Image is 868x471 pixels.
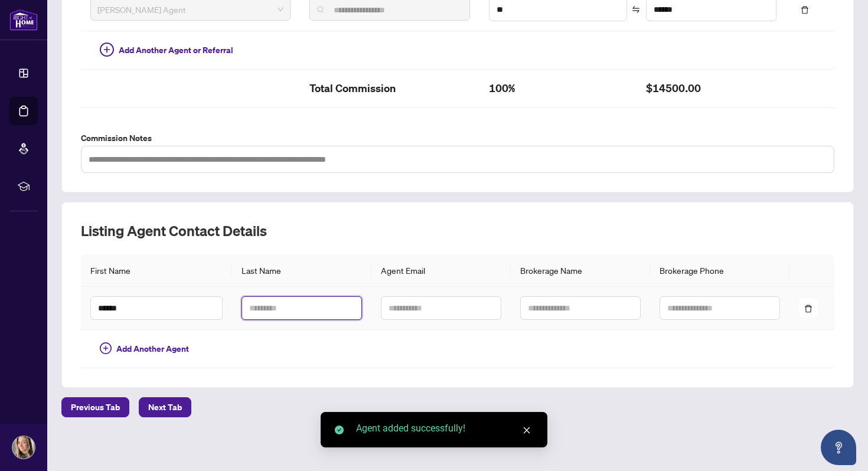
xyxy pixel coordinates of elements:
h2: 100% [489,79,627,98]
span: Previous Tab [71,398,120,417]
span: plus-circle [100,342,112,354]
h2: $14500.00 [646,79,776,98]
th: First Name [81,254,232,287]
h2: Total Commission [309,79,470,98]
button: Add Another Agent or Referral [90,41,243,60]
span: Next Tab [148,398,182,417]
th: Brokerage Name [511,254,650,287]
th: Agent Email [371,254,511,287]
span: Add Another Agent [116,342,189,355]
img: Profile Icon [12,436,35,459]
th: Last Name [232,254,371,287]
label: Commission Notes [81,132,834,145]
span: delete [801,6,809,14]
button: Add Another Agent [90,339,198,358]
button: Open asap [821,430,856,465]
img: search_icon [317,6,324,13]
span: RAHR Agent [97,1,283,18]
span: close [523,426,531,434]
button: Next Tab [139,397,191,417]
a: Close [520,424,533,437]
div: Agent added successfully! [356,421,533,436]
button: Previous Tab [61,397,129,417]
img: logo [9,9,38,31]
span: Add Another Agent or Referral [119,44,233,57]
h2: Listing Agent Contact Details [81,221,834,240]
th: Brokerage Phone [650,254,789,287]
span: check-circle [335,426,344,434]
span: plus-circle [100,42,114,57]
span: swap [632,5,640,14]
span: delete [804,305,812,313]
